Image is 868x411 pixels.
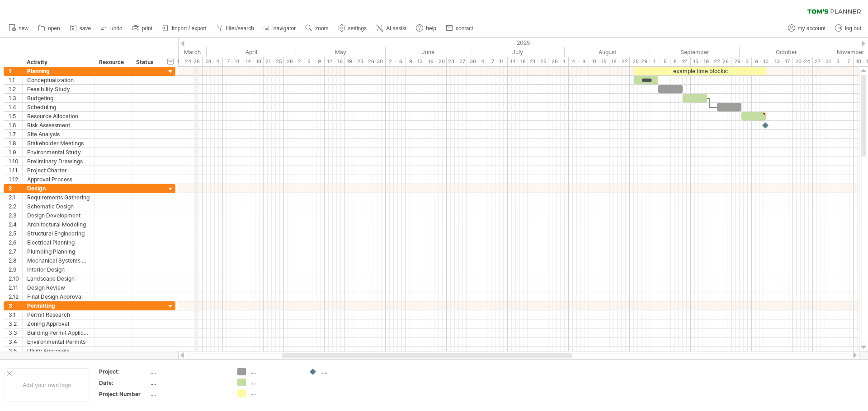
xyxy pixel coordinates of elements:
[27,283,90,292] div: Design Review
[336,23,369,34] a: settings
[9,319,22,328] div: 3.2
[130,23,155,34] a: print
[9,211,22,220] div: 2.3
[845,25,861,32] span: log out
[528,57,548,66] div: 21 - 25
[27,67,90,75] div: Planning
[19,25,28,32] span: new
[740,47,833,57] div: October 2025
[670,57,691,66] div: 8 - 12
[27,229,90,238] div: Structural Engineering
[136,58,156,67] div: Status
[160,23,209,34] a: import / export
[27,265,90,274] div: Interior Design
[27,193,90,202] div: Requirements Gathering
[325,57,345,66] div: 12 - 16
[772,57,793,66] div: 13 - 17
[322,368,371,375] div: ....
[813,57,833,66] div: 27 - 31
[6,23,31,34] a: new
[691,57,711,66] div: 15 - 19
[9,112,22,120] div: 1.5
[487,57,508,66] div: 7 - 11
[650,57,670,66] div: 1 - 5
[345,57,365,66] div: 19 - 23
[833,23,864,34] a: log out
[9,346,22,355] div: 3.5
[569,57,589,66] div: 4 - 8
[274,25,296,32] span: navigator
[9,265,22,274] div: 2.9
[27,76,90,84] div: Conceptualization
[798,25,826,32] span: my account
[27,346,90,355] div: Utility Approvals
[9,274,22,283] div: 2.10
[243,57,264,66] div: 14 - 18
[9,85,22,93] div: 1.2
[9,76,22,84] div: 1.1
[9,337,22,346] div: 3.4
[250,389,300,397] div: ....
[303,23,331,34] a: zoom
[27,247,90,256] div: Plumbing Planning
[9,247,22,256] div: 2.7
[426,25,436,32] span: help
[27,103,90,111] div: Scheduling
[508,57,528,66] div: 14 - 18
[296,47,386,57] div: May 2025
[471,47,565,57] div: July 2025
[9,157,22,166] div: 1.10
[27,310,90,319] div: Permit Research
[406,57,426,66] div: 9 - 13
[48,25,60,32] span: open
[223,57,243,66] div: 7 - 11
[348,25,367,32] span: settings
[9,310,22,319] div: 3.1
[456,25,473,32] span: contact
[27,121,90,129] div: Risk Assessment
[386,25,406,32] span: AI assist
[315,25,328,32] span: zoom
[589,57,609,66] div: 11 - 15
[27,292,90,301] div: Final Design Approval
[98,23,125,34] a: undo
[304,57,325,66] div: 5 - 9
[203,57,223,66] div: 31 - 4
[9,67,22,75] div: 1
[27,301,90,310] div: Permitting
[833,57,854,66] div: 3 - 7
[27,337,90,346] div: Environmental Permits
[467,57,487,66] div: 30 - 4
[9,292,22,301] div: 2.12
[9,139,22,148] div: 1.8
[27,238,90,247] div: Electrical Planning
[565,47,650,57] div: August 2025
[27,130,90,139] div: Site Analysis
[142,25,152,32] span: print
[27,148,90,157] div: Environmental Study
[27,202,90,211] div: Schematic Design
[9,238,22,247] div: 2.6
[9,283,22,292] div: 2.11
[27,85,90,93] div: Feasibility Study
[27,175,90,184] div: Approval Process
[426,57,447,66] div: 16 - 20
[374,23,409,34] a: AI assist
[711,57,731,66] div: 22-26
[443,23,476,34] a: contact
[226,25,254,32] span: filter/search
[261,23,298,34] a: navigator
[634,67,766,75] div: example time blocks:
[386,57,406,66] div: 2 - 6
[793,57,813,66] div: 20-24
[151,368,226,375] div: ....
[5,368,89,402] div: Add your own logo
[365,57,386,66] div: 26-30
[36,23,63,34] a: open
[9,148,22,157] div: 1.9
[9,193,22,202] div: 2.1
[9,94,22,102] div: 1.3
[27,256,90,265] div: Mechanical Systems Design
[9,175,22,184] div: 1.12
[386,47,471,57] div: June 2025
